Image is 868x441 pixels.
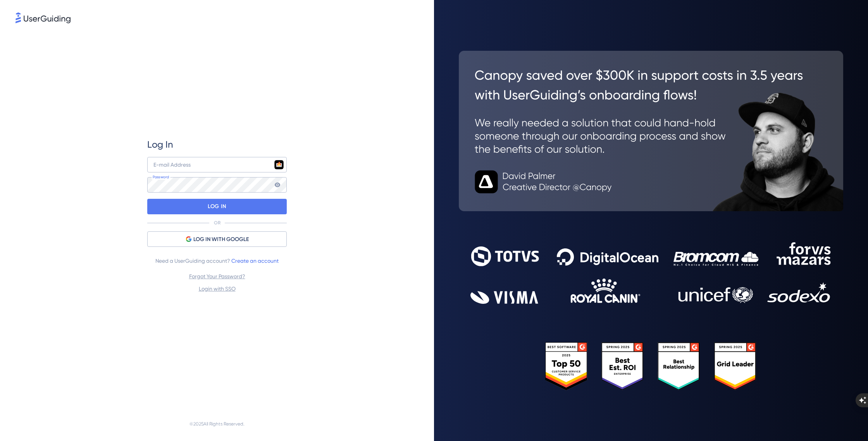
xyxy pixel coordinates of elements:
span: © 2025 All Rights Reserved. [189,419,245,429]
img: 8faab4ba6bc7696a72372aa768b0286c.svg [15,12,71,23]
input: example@company.com [147,157,287,172]
img: 26c0aa7c25a843aed4baddd2b5e0fa68.svg [459,51,843,212]
p: LOG IN [208,200,226,213]
span: Need a UserGuiding account? [155,256,279,265]
span: LOG IN WITH GOOGLE [193,235,249,244]
img: 9302ce2ac39453076f5bc0f2f2ca889b.svg [470,242,832,304]
img: 25303e33045975176eb484905ab012ff.svg [545,342,757,391]
p: OR [214,220,220,226]
a: Create an account [231,258,279,264]
span: Log In [147,138,173,151]
a: Forgot Your Password? [189,273,245,279]
a: Login with SSO [199,286,236,292]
